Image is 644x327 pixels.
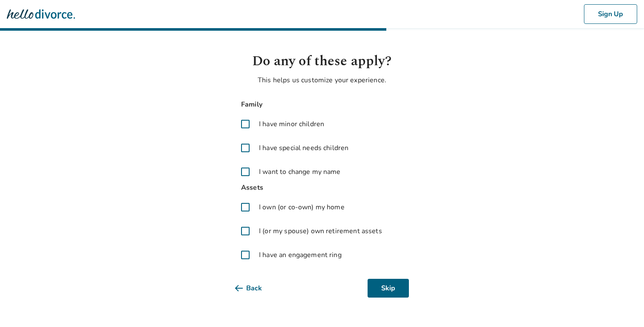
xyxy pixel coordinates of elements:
[259,119,324,129] span: I have minor children
[259,167,341,177] span: I want to change my name
[235,182,409,194] span: Assets
[584,4,637,24] button: Sign Up
[235,75,409,85] p: This helps us customize your experience.
[601,286,644,327] iframe: Chat Widget
[235,279,276,298] button: Back
[259,202,345,212] span: I own (or co-own) my home
[7,6,75,23] img: Hello Divorce Logo
[259,226,382,236] span: I (or my spouse) own retirement assets
[235,99,409,110] span: Family
[235,51,409,72] h1: Do any of these apply?
[368,279,409,298] button: Skip
[259,143,348,153] span: I have special needs children
[259,250,342,260] span: I have an engagement ring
